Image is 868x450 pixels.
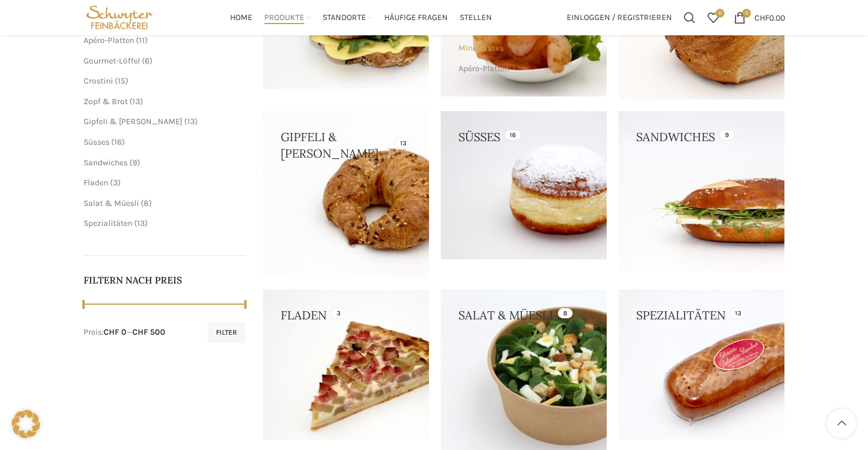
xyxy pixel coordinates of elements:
a: Stellen [460,6,492,29]
span: 0 [716,9,724,18]
span: 11 [139,35,145,45]
a: 0 [701,6,725,29]
span: CHF 500 [132,327,165,337]
a: Home [230,6,252,29]
span: 9 [132,158,137,168]
div: Meine Wunschliste [701,6,725,29]
a: Süsses [84,137,109,147]
span: Produkte [264,12,304,24]
a: Site logo [84,12,156,22]
span: Standorte [322,12,366,24]
bdi: 0.00 [754,12,785,22]
a: Sandwiches [84,158,128,168]
span: 6 [145,56,149,66]
span: Einloggen / Registrieren [567,14,672,22]
a: Scroll to top button [827,409,856,438]
span: CHF [754,12,769,22]
span: Stellen [460,12,492,24]
a: Apéro-Platten [458,59,586,79]
a: Apéro-Platten [84,35,134,45]
a: Gipfeli & [PERSON_NAME] [84,116,182,126]
span: 13 [132,96,140,106]
a: Zopf & Brot [84,96,128,106]
a: Einloggen / Registrieren [561,6,678,29]
a: Standorte [322,6,373,29]
span: 15 [118,76,125,86]
h5: Filtern nach Preis [84,274,246,286]
a: Crostini [84,76,113,86]
a: Gourmet-Löffel [84,56,140,66]
a: Suchen [678,6,701,29]
span: CHF 0 [104,327,127,337]
div: Main navigation [161,6,560,29]
button: Filter [208,322,245,343]
span: 13 [137,218,145,228]
span: Häufige Fragen [384,12,448,24]
a: Produkte [264,6,311,29]
div: Preis: — [84,326,165,338]
span: 13 [187,116,195,126]
a: Fladen [84,178,108,188]
span: Home [230,12,252,24]
span: 3 [113,178,118,188]
a: Salat & Müesli [84,198,139,208]
a: Häufige Fragen [384,6,448,29]
a: Spezialitäten [84,218,132,228]
span: 0 [742,9,751,18]
a: Mini-Süsses [458,38,586,58]
span: 16 [114,137,122,147]
span: 8 [144,198,149,208]
a: 0 CHF0.00 [728,6,791,29]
